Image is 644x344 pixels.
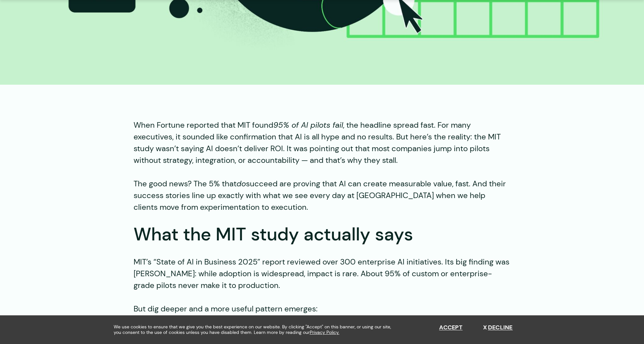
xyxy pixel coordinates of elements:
[134,119,511,166] p: When Fortune reported that MIT found , the headline spread fast. For many executives, it sounded ...
[134,223,511,246] h2: What the MIT study actually says
[114,324,397,335] span: We use cookies to ensure that we give you the best experience on our website. By clicking "Accept...
[236,179,246,189] em: do
[310,330,339,335] a: Privacy Policy.
[483,324,513,331] button: Decline
[134,256,511,291] p: MIT’s “State of AI in Business 2025” report reviewed over 300 enterprise AI initiatives. Its big ...
[134,178,511,213] p: The good news? The 5% that succeed are proving that AI can create measurable value, fast. And the...
[439,324,463,331] button: Accept
[273,120,343,130] em: 95% of AI pilots fail
[134,303,511,315] p: But dig deeper and a more useful pattern emerges:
